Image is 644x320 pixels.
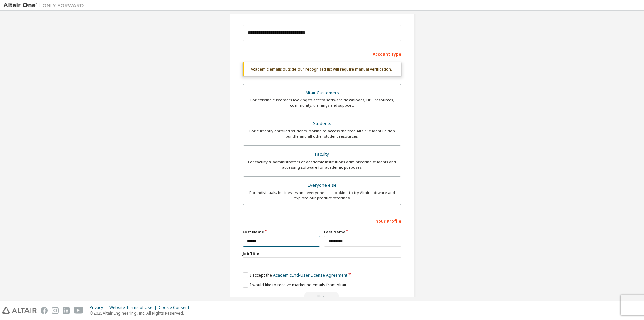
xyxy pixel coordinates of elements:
[2,307,37,314] img: altair_logo.svg
[247,119,397,128] div: Students
[243,251,401,256] label: Job Title
[247,128,397,139] div: For currently enrolled students looking to access the free Altair Student Edition bundle and all ...
[159,305,193,310] div: Cookie Consent
[243,229,320,235] label: First Name
[109,305,159,310] div: Website Terms of Use
[273,272,347,278] a: Academic End-User License Agreement
[90,305,109,310] div: Privacy
[243,292,401,302] div: Read and acccept EULA to continue
[74,307,84,314] img: youtube.svg
[247,190,397,201] div: For individuals, businesses and everyone else looking to try Altair software and explore our prod...
[247,88,397,98] div: Altair Customers
[243,62,401,76] div: Academic emails outside our recognised list will require manual verification.
[324,229,401,235] label: Last Name
[247,150,397,159] div: Faculty
[243,48,401,59] div: Account Type
[63,307,70,314] img: linkedin.svg
[247,181,397,190] div: Everyone else
[3,2,87,9] img: Altair One
[243,272,347,278] label: I accept the
[243,282,347,288] label: I would like to receive marketing emails from Altair
[41,307,48,314] img: facebook.svg
[247,97,397,108] div: For existing customers looking to access software downloads, HPC resources, community, trainings ...
[90,310,193,316] p: © 2025 Altair Engineering, Inc. All Rights Reserved.
[243,215,401,226] div: Your Profile
[247,159,397,170] div: For faculty & administrators of academic institutions administering students and accessing softwa...
[52,307,59,314] img: instagram.svg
